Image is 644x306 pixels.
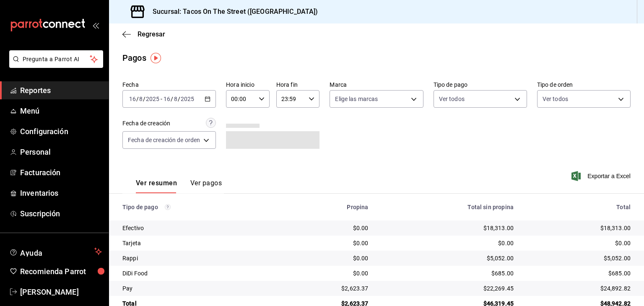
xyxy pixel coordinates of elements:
[190,179,222,193] button: Ver pagos
[122,52,146,64] div: Pagos
[122,119,170,128] div: Fecha de creación
[20,266,102,277] span: Recomienda Parrot
[139,96,143,102] input: --
[527,254,631,262] div: $5,052.00
[122,204,270,210] div: Tipo de pago
[122,30,165,38] button: Regresar
[382,269,514,277] div: $685.00
[434,82,527,88] label: Tipo de pago
[122,224,270,232] div: Efectivo
[136,96,139,102] span: /
[439,95,465,103] span: Ver todos
[382,204,514,210] div: Total sin propina
[283,284,369,293] div: $2,623.37
[23,55,90,64] span: Pregunta a Parrot AI
[122,82,216,88] label: Fecha
[122,254,270,262] div: Rappi
[543,95,568,103] span: Ver todos
[9,50,103,68] button: Pregunta a Parrot AI
[382,224,514,232] div: $18,313.00
[573,171,631,181] button: Exportar a Excel
[145,96,160,102] input: ----
[122,269,270,277] div: DiDi Food
[165,204,171,210] svg: Los pagos realizados con Pay y otras terminales son montos brutos.
[143,96,145,102] span: /
[151,53,161,63] img: Tooltip marker
[20,167,102,178] span: Facturación
[283,239,369,247] div: $0.00
[171,96,173,102] span: /
[129,96,136,102] input: --
[283,269,369,277] div: $0.00
[20,246,91,257] span: Ayuda
[20,105,102,117] span: Menú
[174,96,178,102] input: --
[226,82,270,88] label: Hora inicio
[537,82,631,88] label: Tipo de orden
[20,126,102,137] span: Configuración
[136,179,177,193] button: Ver resumen
[20,146,102,158] span: Personal
[330,82,423,88] label: Marca
[6,61,103,70] a: Pregunta a Parrot AI
[20,85,102,96] span: Reportes
[20,187,102,199] span: Inventarios
[283,204,369,210] div: Propina
[122,239,270,247] div: Tarjeta
[138,30,165,38] span: Regresar
[283,254,369,262] div: $0.00
[161,96,162,102] span: -
[180,96,195,102] input: ----
[136,179,222,193] div: navigation tabs
[382,254,514,262] div: $5,052.00
[163,96,171,102] input: --
[527,269,631,277] div: $685.00
[92,22,99,29] button: open_drawer_menu
[527,224,631,232] div: $18,313.00
[122,284,270,293] div: Pay
[335,95,378,103] span: Elige las marcas
[20,286,102,298] span: [PERSON_NAME]
[382,284,514,293] div: $22,269.45
[276,82,320,88] label: Hora fin
[527,239,631,247] div: $0.00
[527,204,631,210] div: Total
[382,239,514,247] div: $0.00
[20,208,102,219] span: Suscripción
[128,136,200,144] span: Fecha de creación de orden
[283,224,369,232] div: $0.00
[146,7,318,17] h3: Sucursal: Tacos On The Street ([GEOGRAPHIC_DATA])
[527,284,631,293] div: $24,892.82
[178,96,180,102] span: /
